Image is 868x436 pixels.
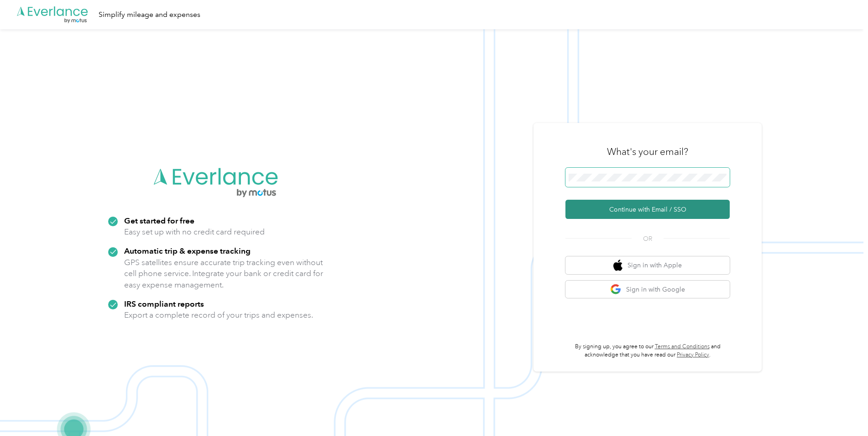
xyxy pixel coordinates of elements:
[610,284,622,295] img: google logo
[99,9,200,21] div: Simplify mileage and expenses
[124,226,265,238] p: Easy set up with no credit card required
[124,257,324,291] p: GPS satellites ensure accurate trip tracking even without cell phone service. Integrate your bank...
[565,200,730,219] button: Continue with Email / SSO
[124,246,251,255] strong: Automatic trip & expense tracking
[607,145,688,158] h3: What's your email?
[124,299,204,308] strong: IRS compliant reports
[124,216,194,225] strong: Get started for free
[565,256,730,274] button: apple logoSign in with Apple
[124,309,313,321] p: Export a complete record of your trips and expenses.
[565,343,730,359] p: By signing up, you agree to our and acknowledge that you have read our .
[632,234,664,244] span: OR
[677,351,709,358] a: Privacy Policy
[655,343,710,350] a: Terms and Conditions
[565,281,730,298] button: google logoSign in with Google
[613,260,622,271] img: apple logo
